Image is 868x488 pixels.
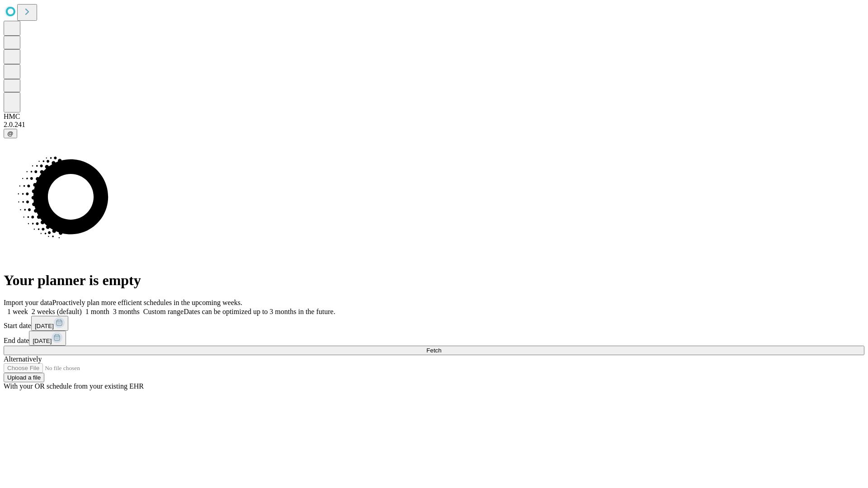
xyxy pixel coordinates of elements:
[85,308,109,315] span: 1 month
[4,382,144,390] span: With your OR schedule from your existing EHR
[4,113,864,121] div: HMC
[143,308,184,315] span: Custom range
[4,331,864,346] div: End date
[4,299,52,306] span: Import your data
[35,323,54,329] span: [DATE]
[4,272,864,289] h1: Your planner is empty
[4,373,44,382] button: Upload a file
[426,347,441,354] span: Fetch
[52,299,242,306] span: Proactively plan more efficient schedules in the upcoming weeks.
[29,331,66,346] button: [DATE]
[33,338,52,344] span: [DATE]
[4,346,864,355] button: Fetch
[31,316,68,331] button: [DATE]
[7,130,14,137] span: @
[113,308,140,315] span: 3 months
[32,308,82,315] span: 2 weeks (default)
[4,129,17,138] button: @
[4,316,864,331] div: Start date
[4,121,864,129] div: 2.0.241
[184,308,335,315] span: Dates can be optimized up to 3 months in the future.
[7,308,28,315] span: 1 week
[4,355,42,363] span: Alternatively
